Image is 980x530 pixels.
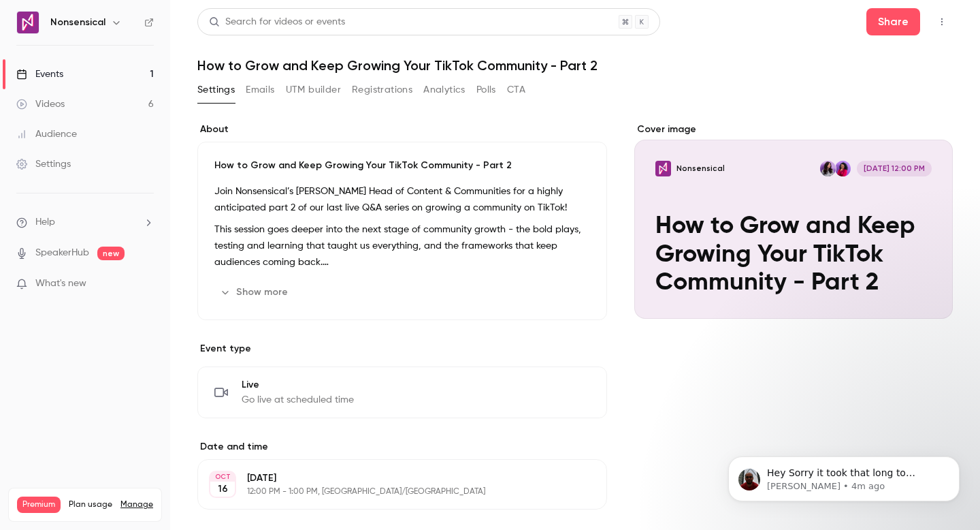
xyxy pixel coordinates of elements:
button: Settings [197,79,235,101]
button: Share [866,8,920,35]
span: Premium [17,497,61,513]
div: Events [16,67,63,81]
span: Go live at scheduled time [242,393,354,407]
button: Emails [246,79,274,101]
button: CTA [507,79,525,101]
a: SpeakerHub [35,246,89,260]
button: UTM builder [286,79,341,101]
div: Audience [16,127,77,141]
span: Help [35,215,55,230]
label: About [197,123,607,136]
div: OCT [210,472,235,482]
div: Search for videos or events [209,15,345,29]
a: Manage [120,499,153,510]
button: Polls [476,79,496,101]
li: help-dropdown-opener [16,215,154,230]
span: new [97,247,125,260]
p: Event type [197,342,607,356]
button: Analytics [423,79,465,101]
iframe: Intercom notifications message [708,428,980,523]
section: Cover image [634,123,953,319]
p: 16 [218,482,228,496]
div: Videos [16,97,65,111]
span: What's new [35,277,86,291]
button: Show more [214,281,296,303]
p: 12:00 PM - 1:00 PM, [GEOGRAPHIC_DATA]/[GEOGRAPHIC_DATA] [247,486,535,497]
p: This session goes deeper into the next stage of community growth - the bold plays, testing and le... [214,221,590,270]
p: How to Grow and Keep Growing Your TikTok Community - Part 2 [214,159,590,172]
label: Cover image [634,123,953,136]
h1: How to Grow and Keep Growing Your TikTok Community - Part 2 [197,57,953,74]
span: Live [242,378,354,392]
button: Registrations [352,79,412,101]
iframe: Noticeable Trigger [137,278,154,290]
h6: Nonsensical [50,16,105,29]
span: Plan usage [69,499,112,510]
p: [DATE] [247,471,535,485]
label: Date and time [197,440,607,454]
div: Settings [16,157,71,171]
img: Nonsensical [17,12,39,33]
p: Join Nonsensical’s [PERSON_NAME] Head of Content & Communities for a highly anticipated part 2 of... [214,183,590,216]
